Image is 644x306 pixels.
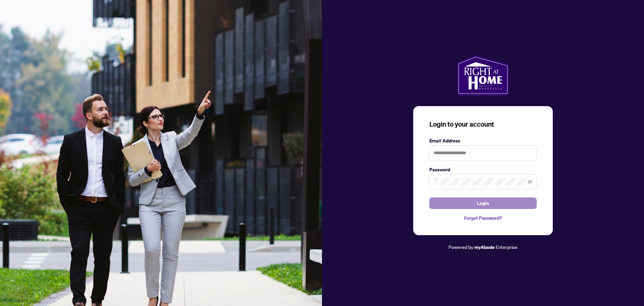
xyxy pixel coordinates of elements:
[429,166,537,173] label: Password
[477,198,489,209] span: Login
[429,198,537,209] button: Login
[496,244,518,250] span: Enterprise
[429,137,537,144] label: Email Address
[429,120,537,129] h3: Login to your account
[474,244,495,251] a: myAbode
[528,179,532,184] span: eye-invisible
[448,244,473,250] span: Powered by
[429,214,537,222] a: Forgot Password?
[457,55,509,95] img: ma-logo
